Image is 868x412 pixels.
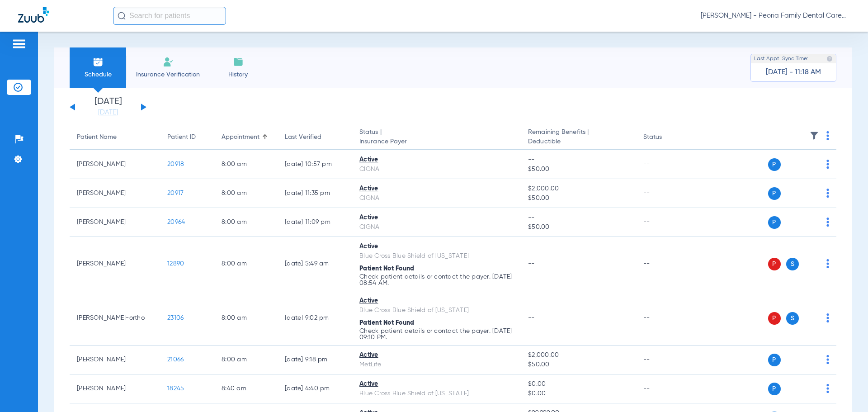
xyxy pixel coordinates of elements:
span: P [768,354,781,366]
span: -- [528,315,535,321]
td: [PERSON_NAME] [70,150,160,179]
span: P [768,312,781,325]
td: 8:00 AM [214,346,278,374]
span: P [768,187,781,200]
td: -- [636,179,697,208]
td: -- [636,150,697,179]
div: Active [359,296,514,306]
span: 21066 [167,356,184,363]
div: Active [359,155,514,165]
td: -- [636,346,697,374]
span: $50.00 [528,360,628,369]
img: group-dot-blue.svg [826,160,829,169]
div: Patient ID [167,133,207,142]
img: Schedule [93,57,104,67]
span: 12890 [167,260,184,267]
td: 8:40 AM [214,374,278,403]
div: Last Verified [285,133,345,142]
td: [DATE] 9:18 PM [278,346,352,374]
td: [PERSON_NAME] [70,208,160,237]
td: [DATE] 9:02 PM [278,291,352,346]
td: 8:00 AM [214,237,278,291]
td: -- [636,374,697,403]
td: 8:00 AM [214,150,278,179]
td: [PERSON_NAME] [70,179,160,208]
td: [PERSON_NAME]-ortho [70,291,160,346]
span: $50.00 [528,165,628,174]
span: 18245 [167,385,184,392]
td: [DATE] 11:09 PM [278,208,352,237]
img: group-dot-blue.svg [826,218,829,227]
span: $0.00 [528,389,628,398]
span: History [217,70,259,79]
span: Patient Not Found [359,320,414,326]
div: Blue Cross Blue Shield of [US_STATE] [359,306,514,315]
div: MetLife [359,360,514,369]
td: -- [636,208,697,237]
td: [DATE] 5:49 AM [278,237,352,291]
p: Check patient details or contact the payer. [DATE] 09:10 PM. [359,328,514,341]
div: Blue Cross Blue Shield of [US_STATE] [359,251,514,261]
img: group-dot-blue.svg [826,131,829,140]
img: group-dot-blue.svg [826,189,829,198]
div: Last Verified [285,133,321,142]
span: S [786,258,799,270]
span: -- [528,213,628,223]
span: [PERSON_NAME] - Peoria Family Dental Care [701,11,850,20]
span: -- [528,155,628,165]
div: CIGNA [359,194,514,203]
td: [PERSON_NAME] [70,346,160,374]
span: [DATE] - 11:18 AM [766,68,821,77]
p: Check patient details or contact the payer. [DATE] 08:54 AM. [359,274,514,286]
span: 20964 [167,219,185,225]
td: 8:00 AM [214,208,278,237]
span: $2,000.00 [528,350,628,360]
div: Patient Name [77,133,117,142]
td: [PERSON_NAME] [70,374,160,403]
td: 8:00 AM [214,179,278,208]
span: P [768,158,781,171]
span: $50.00 [528,194,628,203]
div: CIGNA [359,223,514,232]
div: Active [359,379,514,389]
div: Active [359,213,514,223]
img: History [233,57,244,67]
img: group-dot-blue.svg [826,259,829,268]
div: Active [359,350,514,360]
th: Remaining Benefits | [521,125,636,150]
span: P [768,216,781,229]
img: Zuub Logo [18,7,49,23]
img: group-dot-blue.svg [826,384,829,393]
span: P [768,258,781,270]
img: Manual Insurance Verification [163,57,174,67]
td: [PERSON_NAME] [70,237,160,291]
img: group-dot-blue.svg [826,313,829,322]
td: 8:00 AM [214,291,278,346]
th: Status | [352,125,521,150]
img: last sync help info [826,56,833,62]
span: S [786,312,799,325]
span: $50.00 [528,223,628,232]
span: Patient Not Found [359,265,414,272]
th: Status [636,125,697,150]
div: Blue Cross Blue Shield of [US_STATE] [359,389,514,398]
span: 20918 [167,161,184,167]
td: -- [636,237,697,291]
div: Appointment [222,133,259,142]
img: group-dot-blue.svg [826,355,829,364]
span: Insurance Verification [133,70,203,79]
td: [DATE] 11:35 PM [278,179,352,208]
input: Search for patients [113,7,226,25]
span: Schedule [76,70,119,79]
img: filter.svg [810,131,819,140]
div: Active [359,184,514,194]
img: Search Icon [118,12,126,20]
div: Patient Name [77,133,153,142]
span: $2,000.00 [528,184,628,194]
span: Deductible [528,137,628,147]
span: -- [528,260,535,267]
td: -- [636,291,697,346]
li: [DATE] [81,97,135,117]
div: Appointment [222,133,270,142]
div: CIGNA [359,165,514,174]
